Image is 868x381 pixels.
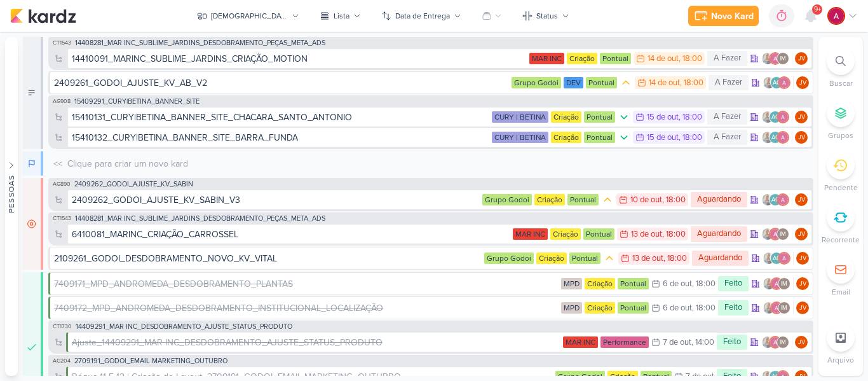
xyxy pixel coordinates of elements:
div: MPD [561,302,582,314]
div: Aguardando [691,192,747,207]
div: Pontual [618,302,649,314]
div: Aline Gimenez Graciano [769,111,782,123]
div: 13 de out [632,254,663,263]
div: Grupo Godoi [512,77,561,88]
div: Pontual [586,77,617,88]
p: AG [771,135,780,141]
div: Responsável: Joney Viana [795,228,808,240]
div: 7 de out [686,373,714,381]
p: JV [798,232,805,238]
div: Colaboradores: Iara Santos, Aline Gimenez Graciano, Alessandra Gomes [763,252,794,265]
div: Feito [718,300,749,315]
div: Joney Viana [795,131,808,144]
div: Pessoas [6,174,17,212]
div: Joney Viana [796,301,809,314]
img: Alessandra Gomes [770,277,783,290]
span: 14408281_MAR INC_SUBLIME_JARDINS_DESDOBRAMENTO_PEÇAS_META_ADS [75,215,325,222]
div: CURY | BETINA [492,132,548,143]
span: 15409291_CURY|BETINA_BANNER_SITE [74,98,200,105]
img: Iara Santos [763,277,775,290]
span: 14408281_MAR INC_SUBLIME_JARDINS_DESDOBRAMENTO_PEÇAS_META_ADS [75,39,325,46]
p: IM [781,305,787,312]
div: , 18:00 [679,134,702,142]
div: Prioridade Baixa [618,131,630,144]
img: Iara Santos [761,228,774,240]
div: Isabella Machado Guimarães [776,228,789,240]
div: 6410081_MARINC_CRIAÇÃO_CARROSSEL [72,228,238,241]
div: Feito [718,276,749,291]
img: Alessandra Gomes [770,301,783,314]
div: 15 de out [647,113,679,121]
img: Alessandra Gomes [769,228,782,240]
img: Alessandra Gomes [776,111,789,123]
div: 2409261_GODOI_AJUSTE_KV_AB_V2 [54,76,207,90]
div: Joney Viana [795,336,808,349]
div: 13 de out [631,230,662,239]
img: Iara Santos [761,336,774,349]
div: Feito [717,335,747,350]
img: kardz.app [10,8,76,24]
div: Colaboradores: Iara Santos, Alessandra Gomes, Isabella Machado Guimarães [761,52,792,65]
img: Iara Santos [761,193,774,206]
div: Responsável: Joney Viana [795,52,808,65]
div: Joney Viana [795,228,808,240]
div: Criação [536,253,567,264]
button: Pessoas [5,37,18,376]
p: AG [773,80,781,87]
p: Recorrente [822,234,860,246]
div: 7409171_MPD_ANDROMEDA_DESDOBRAMENTO_PLANTAS [54,277,293,291]
img: Alessandra Gomes [827,7,845,25]
div: Colaboradores: Iara Santos, Aline Gimenez Graciano, Alessandra Gomes [761,111,792,123]
div: Criação [567,53,597,64]
div: , 18:00 [679,55,702,63]
span: AG204 [51,357,72,364]
div: Joney Viana [796,277,809,290]
div: Colaboradores: Iara Santos, Aline Gimenez Graciano, Alessandra Gomes [763,76,794,89]
div: Colaboradores: Iara Santos, Alessandra Gomes, Isabella Machado Guimarães [761,228,792,240]
div: 14410091_MARINC_SUBLIME_JARDINS_CRIAÇÃO_MOTION [72,52,527,66]
div: 2409262_GODOI_AJUSTE_KV_SABIN_V3 [72,193,240,207]
div: 15 de out [647,134,679,142]
span: AG890 [51,181,72,188]
div: Criação [534,194,565,205]
div: 2409262_GODOI_AJUSTE_KV_SABIN_V3 [72,193,480,207]
div: Responsável: Joney Viana [796,301,809,314]
div: Grupo Godoi [482,194,532,205]
div: Prioridade Média [603,252,616,265]
div: Responsável: Joney Viana [795,111,808,123]
p: Grupos [828,130,853,141]
img: Alessandra Gomes [778,252,790,265]
span: 14409291_MAR INC_DESDOBRAMENTO_AJUSTE_STATUS_PRODUTO [76,323,292,330]
div: 6 de out [663,280,692,288]
div: A Fazer [709,75,749,90]
div: , 14:00 [691,338,714,347]
div: Prioridade Média [601,193,614,206]
span: 2409262_GODOI_AJUSTE_KV_SABIN [74,181,193,188]
img: Iara Santos [761,111,774,123]
div: A Fazer [707,130,747,145]
div: Joney Viana [796,252,809,265]
div: Aguardando [691,226,747,242]
p: JV [798,56,805,62]
div: Criação [585,302,615,314]
div: Responsável: Joney Viana [796,252,809,265]
div: 14 de out [648,55,679,63]
p: AG [771,197,780,204]
div: A Fazer [707,51,747,66]
img: Alessandra Gomes [769,52,782,65]
div: Responsável: Joney Viana [795,336,808,349]
div: CURY | BETINA [492,111,548,123]
div: , 18:00 [663,254,687,263]
div: 7 de out [663,338,691,347]
div: , 18:00 [662,196,686,204]
p: IM [780,232,786,238]
img: Alessandra Gomes [769,336,782,349]
span: CT1543 [51,215,72,222]
div: Colaboradores: Iara Santos, Aline Gimenez Graciano, Alessandra Gomes [761,131,792,144]
div: 2409261_GODOI_AJUSTE_KV_AB_V2 [54,76,509,90]
div: Colaboradores: Iara Santos, Alessandra Gomes, Isabella Machado Guimarães [763,277,794,290]
div: 15410131_CURY|BETINA_BANNER_SITE_CHACARA_SANTO_ANTONIO [72,111,352,124]
div: Ajuste_14409291_MAR INC_DESDOBRAMENTO_AJUSTE_STATUS_PRODUTO [72,336,560,349]
p: JV [799,256,806,262]
div: , 18:00 [692,280,715,288]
